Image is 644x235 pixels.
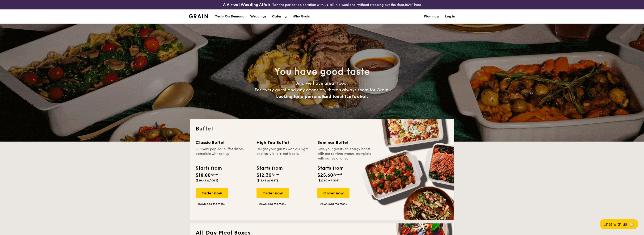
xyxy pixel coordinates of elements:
span: 🦙 [629,222,635,227]
span: /guest [211,173,220,176]
div: Starts from [317,165,343,172]
span: $18.80 [196,172,211,178]
span: /guest [272,173,281,176]
div: Order now [317,188,349,198]
span: $25.60 [317,172,333,178]
span: You have good taste [274,66,370,77]
a: Plan now [424,9,439,24]
div: Classic Buffet [196,139,251,146]
span: ($20.49 w/ GST) [196,179,218,182]
div: Plan the perfect celebration with us, all in a weekend, without stepping out the door. [186,2,458,8]
h2: Buffet [196,125,449,133]
h4: A Virtual Wedding Affair [223,2,270,8]
div: Starts from [257,165,282,172]
span: /guest [333,173,342,176]
div: Starts from [196,165,221,172]
a: Why Grain [290,9,313,24]
a: Weddings [247,9,269,24]
div: Order now [257,188,289,198]
div: Give your guests an energy boost with our seminar menus, complete with coffee and tea. [317,147,373,161]
button: Chat with us🦙 [600,219,638,229]
a: Download the menu [196,202,228,206]
span: ($27.90 w/ GST) [317,179,340,182]
span: $12.30 [257,172,272,178]
span: ($13.41 w/ GST) [257,179,278,182]
span: Looking for a personalised touch? [276,94,346,99]
a: Download the menu [317,202,349,206]
a: Logotype [189,14,208,18]
span: Let's chat. [346,94,368,99]
div: High Tea Buffet [257,139,312,146]
span: And we have great food. For every guest and any occasion, there’s always room for Grain. [255,81,390,99]
div: Order now [196,188,228,198]
img: Grain [189,14,208,18]
div: Delight your guests with our light and tasty bite-sized treats. [257,147,312,161]
div: Seminar Buffet [317,139,373,146]
a: Catering [269,9,290,24]
span: Chat with us [603,222,627,227]
div: Meals On Demand [215,9,244,24]
h1: Catering [272,9,287,24]
a: Log in [445,9,455,24]
div: Weddings [250,9,266,24]
a: Meals On Demand [212,9,247,24]
div: Why Grain [292,9,310,24]
a: Download the menu [257,202,289,206]
div: Our very popular buffet dishes, complete with set-up. [196,147,251,161]
a: RSVP here [405,3,421,7]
